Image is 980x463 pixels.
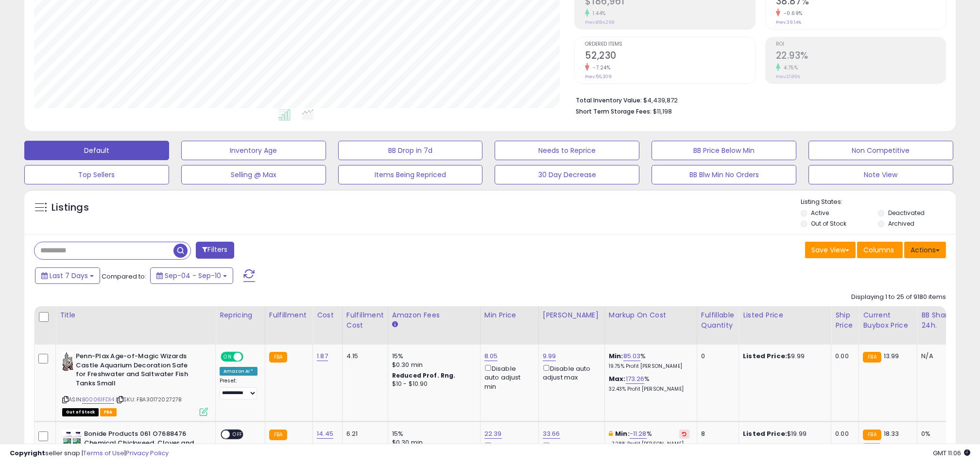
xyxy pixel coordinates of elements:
[495,141,639,160] button: Needs to Reprice
[346,352,380,361] div: 4.15
[884,351,899,361] span: 13.99
[615,429,630,438] b: Min:
[604,306,697,345] th: The percentage added to the cost of goods (COGS) that forms the calculator for Min & Max prices.
[495,165,639,184] button: 30 Day Decrease
[543,363,597,382] div: Disable auto adjust max
[220,378,258,399] div: Preset:
[62,408,99,416] span: All listings that are currently out of stock and unavailable for purchase on Amazon
[576,96,642,104] b: Total Inventory Value:
[701,310,735,331] div: Fulfillable Quantity
[743,430,824,438] div: $19.99
[857,242,903,258] button: Columns
[884,429,899,438] span: 18.33
[24,141,169,160] button: Default
[743,351,787,361] b: Listed Price:
[84,430,202,459] b: Bonide Products 061 O7688476 Chemical Chickweed, Clover and Oxalis Killer (Pack of 2)
[317,351,328,361] a: 1.87
[835,430,851,438] div: 0.00
[230,430,245,439] span: OFF
[585,42,755,47] span: Ordered Items
[196,242,234,259] button: Filters
[851,293,946,302] div: Displaying 1 to 25 of 9180 items
[242,353,258,361] span: OFF
[346,310,384,331] div: Fulfillment Cost
[484,363,531,391] div: Disable auto adjust min
[62,352,73,371] img: 51GVOhZYo1L._SL40_.jpg
[609,374,626,383] b: Max:
[863,245,894,255] span: Columns
[543,351,556,361] a: 9.99
[484,351,498,361] a: 8.05
[609,352,689,370] div: %
[652,165,796,184] button: BB Blw Min No Orders
[126,448,169,458] a: Privacy Policy
[10,449,169,458] div: seller snap | |
[863,352,881,363] small: FBA
[317,310,338,320] div: Cost
[609,430,689,447] div: %
[220,367,258,376] div: Amazon AI *
[269,352,287,363] small: FBA
[623,351,641,361] a: 85.03
[392,380,473,388] div: $10 - $10.90
[921,352,953,361] div: N/A
[10,448,45,458] strong: Copyright
[743,429,787,438] b: Listed Price:
[780,64,798,71] small: 4.75%
[165,271,221,281] span: Sep-04 - Sep-10
[392,430,473,438] div: 15%
[585,19,614,25] small: Prev: $184,298
[576,94,939,105] li: $4,439,872
[701,430,731,438] div: 8
[76,352,194,390] b: Penn-Plax Age-of-Magic Wizards Castle Aquarium Decoration Safe for Freshwater and Saltwater Fish ...
[776,74,800,80] small: Prev: 21.89%
[484,429,502,439] a: 22.39
[317,429,333,439] a: 14.45
[150,267,233,284] button: Sep-04 - Sep-10
[116,396,182,403] span: | SKU: FBA3017202727B
[776,50,946,63] h2: 22.93%
[338,141,483,160] button: BB Drop in 7d
[808,165,953,184] button: Note View
[630,429,647,439] a: -11.28
[863,430,881,440] small: FBA
[50,271,88,281] span: Last 7 Days
[933,448,970,458] span: 2025-09-18 11:06 GMT
[484,310,534,320] div: Min Price
[808,141,953,160] button: Non Competitive
[904,242,946,258] button: Actions
[585,74,612,80] small: Prev: 56,309
[269,310,309,320] div: Fulfillment
[609,351,623,361] b: Min:
[102,272,146,281] span: Compared to:
[743,352,824,361] div: $9.99
[338,165,483,184] button: Items Being Repriced
[811,209,829,217] label: Active
[776,42,946,47] span: ROI
[269,430,287,440] small: FBA
[921,310,957,331] div: BB Share 24h.
[222,353,234,361] span: ON
[62,430,82,449] img: 51U1vxjBkyL._SL40_.jpg
[181,165,326,184] button: Selling @ Max
[83,448,124,458] a: Terms of Use
[35,267,100,284] button: Last 7 Days
[181,141,326,160] button: Inventory Age
[835,310,855,331] div: Ship Price
[220,310,261,320] div: Repricing
[863,310,913,331] div: Current Buybox Price
[589,10,606,17] small: 1.44%
[888,219,914,228] label: Archived
[543,429,560,439] a: 33.66
[888,209,925,217] label: Deactivated
[921,430,953,438] div: 0%
[100,408,117,416] span: FBA
[835,352,851,361] div: 0.00
[589,64,610,71] small: -7.24%
[609,363,689,370] p: 19.75% Profit [PERSON_NAME]
[543,310,601,320] div: [PERSON_NAME]
[743,310,827,320] div: Listed Price
[609,375,689,393] div: %
[60,310,211,320] div: Title
[52,201,89,215] h5: Listings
